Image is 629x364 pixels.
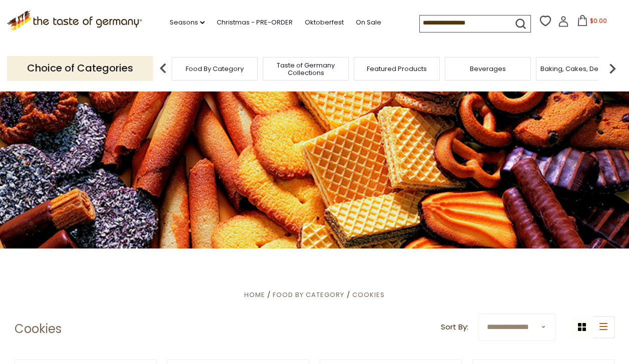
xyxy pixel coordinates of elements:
a: Food By Category [186,65,244,72]
a: Christmas - PRE-ORDER [217,17,293,28]
h1: Cookies [15,321,62,336]
img: next arrow [602,58,622,78]
a: Baking, Cakes, Desserts [540,65,618,72]
a: Food By Category [273,290,344,299]
a: Taste of Germany Collections [266,61,346,76]
a: Featured Products [367,65,427,72]
label: Sort By: [441,321,468,333]
a: Beverages [470,65,506,72]
p: Choice of Categories [7,56,153,80]
a: On Sale [356,17,381,28]
span: $0.00 [590,16,607,25]
button: $0.00 [571,15,613,30]
a: Seasons [170,17,205,28]
a: Oktoberfest [305,17,344,28]
a: Cookies [352,290,385,299]
img: previous arrow [153,58,173,78]
a: Home [244,290,265,299]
